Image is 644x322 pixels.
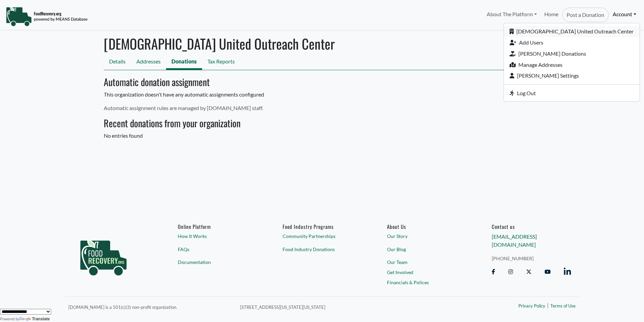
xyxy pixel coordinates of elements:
[387,278,466,286] a: Financials & Polices
[518,303,545,310] a: Privacy Policy
[504,87,640,99] a: Log Out
[178,245,257,252] a: FAQs
[104,117,540,129] h3: Recent donations from your organization
[73,223,134,288] img: food_recovery_green_logo-76242d7a27de7ed26b67be613a865d9c9037ba317089b267e0515145e5e51427.png
[387,259,466,266] a: Our Team
[483,7,540,21] a: About The Platform
[202,55,240,70] a: Tax Reports
[283,233,362,240] a: Community Partnerships
[104,90,540,99] p: This organization doesn't have any automatic assignments configured
[166,55,202,70] a: Donations
[104,76,210,88] h3: Automatic donation assignment
[20,317,32,322] img: Google Translate
[387,223,466,230] a: About Us
[562,7,609,22] a: Post a Donation
[387,233,466,240] a: Our Story
[387,245,466,252] a: Our Blog
[100,35,544,140] div: No entries found
[504,70,640,81] a: [PERSON_NAME] Settings
[283,245,362,252] a: Food Industry Donations
[541,7,562,22] a: Home
[283,223,362,230] h6: Food Industry Programs
[504,48,640,59] a: [PERSON_NAME] Donations
[550,303,576,310] a: Terms of Use
[492,223,571,230] h6: Contact us
[178,233,257,240] a: How It Works
[178,259,257,266] a: Documentation
[504,26,640,37] a: [DEMOGRAPHIC_DATA] United Outreach Center
[504,59,640,70] a: Manage Addresses
[131,55,166,70] a: Addresses
[68,303,232,311] p: [DOMAIN_NAME] is a 501(c)(3) non-profit organization.
[20,317,50,321] a: Translate
[387,269,466,276] a: Get Involved
[178,223,257,230] h6: Online Platform
[547,301,549,309] span: |
[609,7,640,21] a: Account
[6,6,88,27] img: NavigationLogo_FoodRecovery-91c16205cd0af1ed486a0f1a7774a6544ea792ac00100771e7dd3ec7c0e58e41.png
[104,104,540,112] p: Automatic assignment rules are managed by [DOMAIN_NAME] staff.
[492,254,571,262] a: [PHONE_NUMBER]
[240,303,447,311] p: [STREET_ADDRESS][US_STATE][US_STATE]
[104,35,540,52] h1: [DEMOGRAPHIC_DATA] United Outreach Center
[492,233,537,248] a: [EMAIL_ADDRESS][DOMAIN_NAME]
[104,55,131,70] a: Details
[504,37,640,48] a: Add Users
